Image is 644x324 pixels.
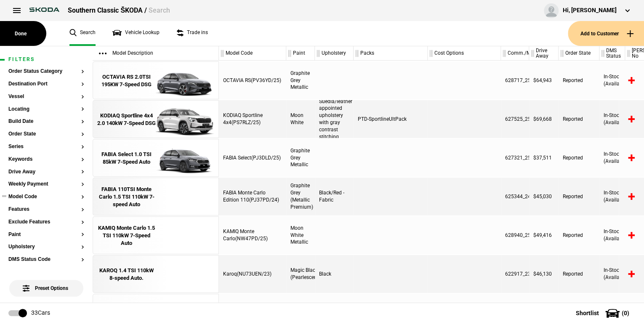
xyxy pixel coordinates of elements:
button: Shortlist(0) [563,303,644,324]
button: Features [8,207,84,212]
div: DMS Status [599,46,625,61]
button: Model Code [8,194,84,200]
div: In-Stock (Available) [599,139,625,177]
img: Skoda_PS7RLZ_25_EA_2Y2Y_PAD_PPP_PTD_PWD_WCA_ext.png [156,101,214,138]
section: Destination Port [8,81,84,94]
section: Build Date [8,119,84,131]
div: FABIA Monte Carlo Edition 110(PJ37PD/24) [219,178,286,215]
div: Paint [286,46,314,61]
div: $46,130 [529,255,559,293]
a: Vehicle Lookup [112,21,160,46]
div: In-Stock (Available) [599,255,625,293]
div: Reported [559,178,599,215]
div: Southern Classic ŠKODA / [68,6,170,15]
button: Paint [8,232,84,238]
button: DMS Status Code [8,257,84,263]
button: Locating [8,106,84,112]
div: $45,030 [529,178,559,215]
div: Packs [354,46,427,61]
div: Model Code [219,46,286,61]
a: FABIA 110TSI Monte Carlo 1.5 TSI 110kW 7-speed Auto [97,178,156,216]
button: Order State [8,131,84,137]
div: PTD-SportlineUltPack [354,100,428,138]
a: Search [69,21,96,46]
button: Keywords [8,157,84,162]
button: Vessel [8,94,84,100]
div: FABIA Select(PJ3DLD/25) [219,139,286,177]
button: Exclude Features [8,219,84,225]
div: $64,943 [529,61,559,99]
section: Vessel [8,94,84,106]
section: Order Status Category [8,69,84,81]
section: Locating [8,106,84,119]
div: Drive Away [529,46,558,61]
div: Graphite Grey (Metallic Premium) [286,178,315,215]
section: Order State [8,131,84,144]
span: Preset Options [24,275,68,291]
div: Reported [559,216,599,254]
div: $69,668 [529,100,559,138]
section: Exclude Features [8,219,84,232]
div: 627321_25 [501,139,529,177]
img: png;base64,iVBORw0KGgoAAAANSUhEUgAAAAEAAAABCAQAAAC1HAwCAAAAC0lEQVR42mNkYAAAAAYAAjCB0C8AAAAASUVORK... [156,178,214,216]
div: KAMIQ Monte Carlo 1.5 TSI 110kW 7-Speed Auto [97,224,156,247]
section: DMS Status Code [8,257,84,269]
div: OCTAVIA RS 2.0TSI 195KW 7-Speed DSG [97,73,156,88]
span: Shortlist [576,310,599,316]
div: KAROQ 1.4 TSI 110kW 8-speed Auto. [97,267,156,282]
img: png;base64,iVBORw0KGgoAAAANSUhEUgAAAAEAAAABCAQAAAC1HAwCAAAAC0lEQVR42mNkYAAAAAYAAjCB0C8AAAAASUVORK... [156,255,214,293]
img: skoda.png [25,3,64,16]
div: Black/Red - Fabric [315,178,354,215]
section: Paint [8,232,84,244]
div: FABIA 110TSI Monte Carlo 1.5 TSI 110kW 7-speed Auto [97,186,156,209]
section: Model Code [8,194,84,207]
div: Graphite Grey Metallic [286,61,315,99]
button: Add to Customer [568,21,644,46]
div: Model Description [93,46,218,61]
img: Skoda_PV36YD_25_JI_5X5X_ext.png [156,62,214,100]
div: In-Stock (Available) [599,178,625,215]
div: 622917_23 [501,255,529,293]
div: Order State [559,46,599,61]
div: KODIAQ Sportline 4x4 2.0 140kW 7-Speed DSG [97,112,156,127]
div: Moon White Metallic [286,216,315,254]
h1: Filters [8,57,84,62]
div: $37,511 [529,139,559,177]
div: $49,416 [529,216,559,254]
a: FABIA Select 1.0 TSI 85kW 7-Speed Auto [97,139,156,177]
div: Moon White [286,100,315,138]
div: In-Stock (Available) [599,100,625,138]
button: Series [8,144,84,150]
div: Reported [559,100,599,138]
div: Comm./MY [501,46,529,61]
img: png;base64,iVBORw0KGgoAAAANSUhEUgAAAAEAAAABCAQAAAC1HAwCAAAAC0lEQVR42mNkYAAAAAYAAjCB0C8AAAAASUVORK... [156,217,214,255]
section: Drive Away [8,169,84,182]
span: Search [149,6,170,14]
div: 33 Cars [31,309,50,317]
div: 625344_24 [501,178,529,215]
div: Reported [559,255,599,293]
div: Suedia/leather appointed upholstery with gray contrast stitching [315,100,354,138]
div: Karoq(NU73UEN/23) [219,255,286,293]
div: 628940_25 [501,216,529,254]
div: 627525_25 [501,100,529,138]
div: Graphite Grey Metallic [286,139,315,177]
section: Weekly Payment [8,181,84,194]
span: ( 0 ) [622,310,629,316]
button: Destination Port [8,81,84,87]
div: Reported [559,139,599,177]
button: Drive Away [8,169,84,175]
img: Skoda_PJ3DLD_25_NQ_5X5X_ext.png [156,139,214,177]
a: KAROQ 1.4 TSI 110kW 8-speed Auto. [97,255,156,293]
a: KODIAQ Sportline 4x4 2.0 140kW 7-Speed DSG [97,101,156,138]
div: Hi, [PERSON_NAME] [563,6,617,15]
div: 628717_25 [501,61,529,99]
section: Upholstery [8,244,84,257]
a: KAMIQ Monte Carlo 1.5 TSI 110kW 7-Speed Auto [97,217,156,255]
div: In-Stock (Available) [599,216,625,254]
a: Trade ins [176,21,208,46]
div: Upholstery [315,46,353,61]
button: Weekly Payment [8,181,84,187]
div: KAMIQ Monte Carlo(NW47PD/25) [219,216,286,254]
button: Upholstery [8,244,84,250]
